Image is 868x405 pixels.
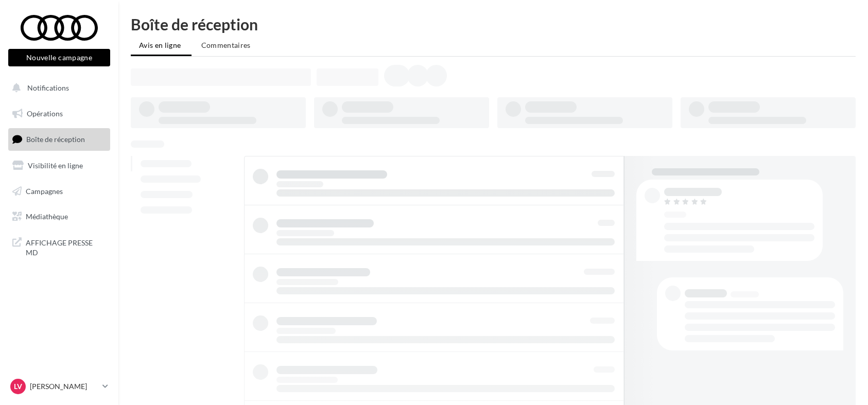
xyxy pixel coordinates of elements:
[27,83,69,92] span: Notifications
[27,109,63,118] span: Opérations
[6,128,112,150] a: Boîte de réception
[6,155,112,177] a: Visibilité en ligne
[28,161,83,170] span: Visibilité en ligne
[6,206,112,227] a: Médiathèque
[26,236,106,258] span: AFFICHAGE PRESSE MD
[6,232,112,262] a: AFFICHAGE PRESSE MD
[26,135,85,144] span: Boîte de réception
[26,186,63,195] span: Campagnes
[201,41,251,49] span: Commentaires
[30,381,98,392] p: [PERSON_NAME]
[8,49,110,66] button: Nouvelle campagne
[6,77,108,99] button: Notifications
[6,103,112,125] a: Opérations
[6,181,112,202] a: Campagnes
[131,16,856,32] div: Boîte de réception
[14,381,22,392] span: LV
[26,212,68,221] span: Médiathèque
[8,377,110,396] a: LV [PERSON_NAME]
